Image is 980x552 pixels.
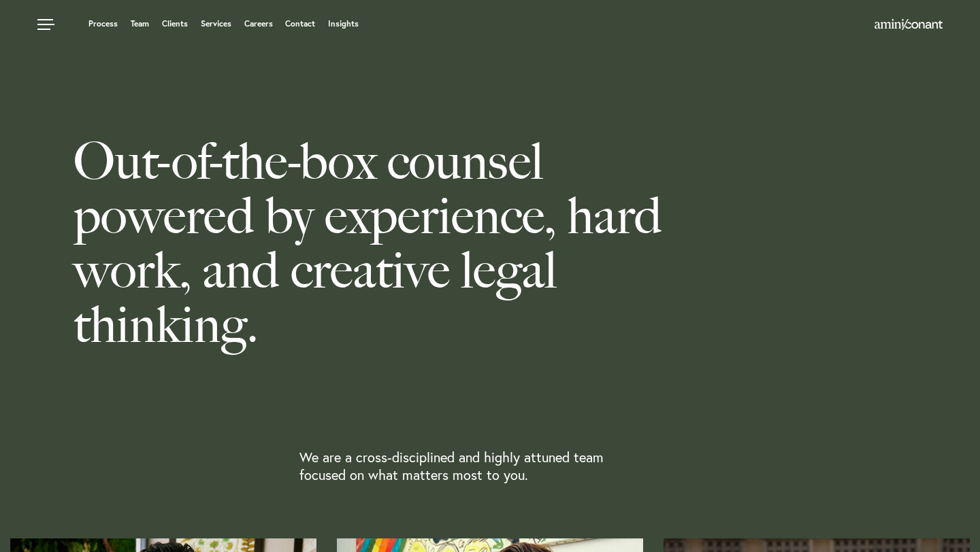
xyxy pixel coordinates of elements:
a: Services [201,20,231,28]
img: Amini & Conant [875,19,943,30]
a: Contact [285,20,315,28]
p: We are a cross-disciplined and highly attuned team focused on what matters most to you. [299,449,629,484]
a: Clients [162,20,188,28]
a: Insights [328,20,359,28]
a: Careers [244,20,273,28]
a: Team [131,20,149,28]
a: Process [88,20,118,28]
a: Home [875,20,943,31]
